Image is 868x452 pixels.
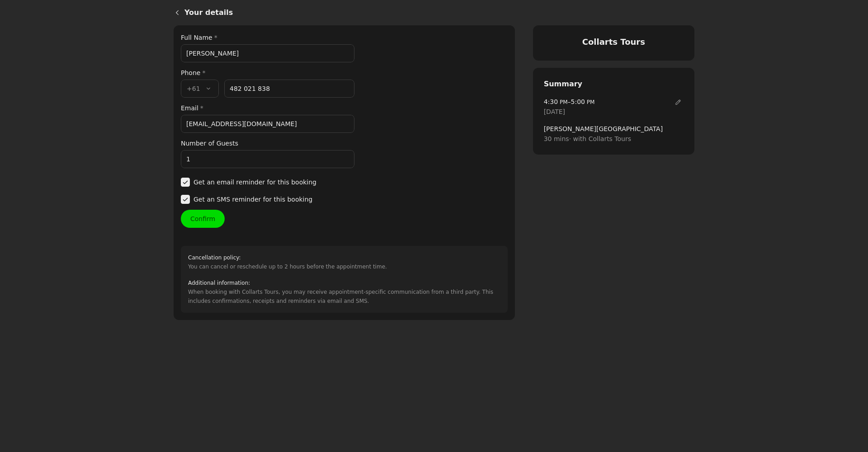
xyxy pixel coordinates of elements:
span: ​ [181,177,190,187]
h2: Summary [544,79,684,89]
span: Get an email reminder for this booking [193,177,316,187]
span: PM [558,99,567,105]
span: Get an SMS reminder for this booking [193,194,312,204]
span: [PERSON_NAME][GEOGRAPHIC_DATA] [544,124,684,134]
span: 4:30 [544,98,558,105]
div: You can cancel or reschedule up to 2 hours before the appointment time. [188,253,387,271]
span: 5:00 [571,98,585,105]
span: ​ [181,194,190,204]
h2: Cancellation policy : [188,253,387,262]
button: Edit date and time [673,97,684,108]
span: PM [585,99,594,105]
label: Email [181,103,354,113]
h2: Additional information : [188,278,500,287]
button: Confirm [181,210,225,228]
span: [DATE] [544,107,565,117]
span: – [544,97,595,107]
label: Number of Guests [181,138,354,148]
h4: Collarts Tours [544,36,684,48]
div: Phone [181,68,354,78]
span: 30 mins · with Collarts Tours [544,134,684,144]
a: Back [166,2,184,24]
button: +61 [181,80,219,98]
label: Full Name [181,33,354,42]
h1: Your details [184,7,694,18]
span: ​ [673,97,684,108]
div: When booking with Collarts Tours, you may receive appointment-specific communication from a third... [188,278,500,306]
